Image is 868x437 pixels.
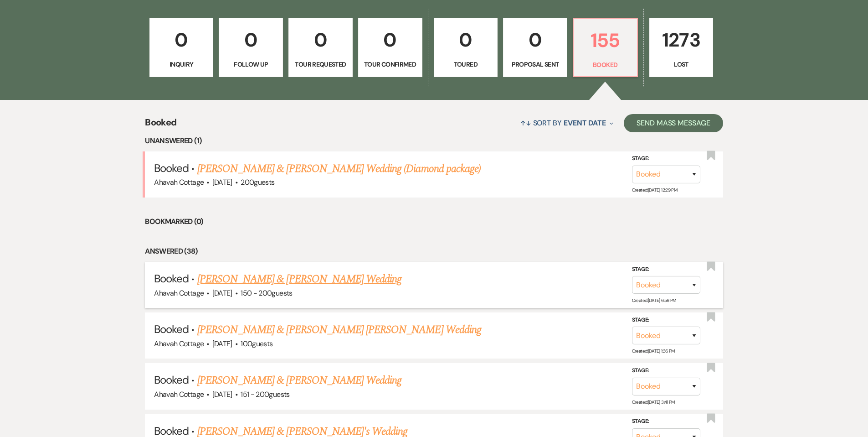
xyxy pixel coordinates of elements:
[241,177,274,187] span: 200 guests
[154,373,189,387] span: Booked
[154,322,189,336] span: Booked
[145,115,176,135] span: Booked
[579,25,632,56] p: 155
[632,348,675,354] span: Created: [DATE] 1:36 PM
[579,60,632,70] p: Booked
[197,372,401,389] a: [PERSON_NAME] & [PERSON_NAME] Wedding
[503,18,567,77] a: 0Proposal Sent
[212,288,232,298] span: [DATE]
[155,59,208,69] p: Inquiry
[632,399,675,405] span: Created: [DATE] 3:41 PM
[197,271,401,287] a: [PERSON_NAME] & [PERSON_NAME] Wedding
[632,366,700,376] label: Stage:
[509,25,561,55] p: 0
[241,288,292,298] span: 150 - 200 guests
[520,118,531,128] span: ↑↓
[154,271,189,286] span: Booked
[294,59,347,69] p: Tour Requested
[632,265,700,275] label: Stage:
[358,18,422,77] a: 0Tour Confirmed
[154,288,204,298] span: Ahavah Cottage
[219,18,283,77] a: 0Follow Up
[649,18,714,77] a: 1273Lost
[434,18,498,77] a: 0Toured
[655,25,708,55] p: 1273
[364,25,416,55] p: 0
[154,161,189,175] span: Booked
[197,161,481,177] a: [PERSON_NAME] & [PERSON_NAME] Wedding (Diamond package)
[294,25,347,55] p: 0
[145,135,723,147] li: Unanswered (1)
[241,339,272,349] span: 100 guests
[154,390,204,399] span: Ahavah Cottage
[364,59,416,69] p: Tour Confirmed
[632,297,676,303] span: Created: [DATE] 6:56 PM
[632,187,677,193] span: Created: [DATE] 12:29 PM
[225,25,277,55] p: 0
[632,154,700,164] label: Stage:
[241,390,289,399] span: 151 - 200 guests
[440,25,492,55] p: 0
[155,25,208,55] p: 0
[288,18,353,77] a: 0Tour Requested
[154,339,204,349] span: Ahavah Cottage
[197,322,481,338] a: [PERSON_NAME] & [PERSON_NAME] [PERSON_NAME] Wedding
[154,177,204,187] span: Ahavah Cottage
[212,177,232,187] span: [DATE]
[564,118,606,128] span: Event Date
[624,114,723,132] button: Send Mass Message
[212,390,232,399] span: [DATE]
[149,18,214,77] a: 0Inquiry
[212,339,232,349] span: [DATE]
[145,216,723,228] li: Bookmarked (0)
[632,416,700,427] label: Stage:
[225,59,277,69] p: Follow Up
[655,59,708,69] p: Lost
[517,111,617,135] button: Sort By Event Date
[573,18,638,77] a: 155Booked
[509,59,561,69] p: Proposal Sent
[440,59,492,69] p: Toured
[145,245,723,257] li: Answered (38)
[632,315,700,325] label: Stage:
